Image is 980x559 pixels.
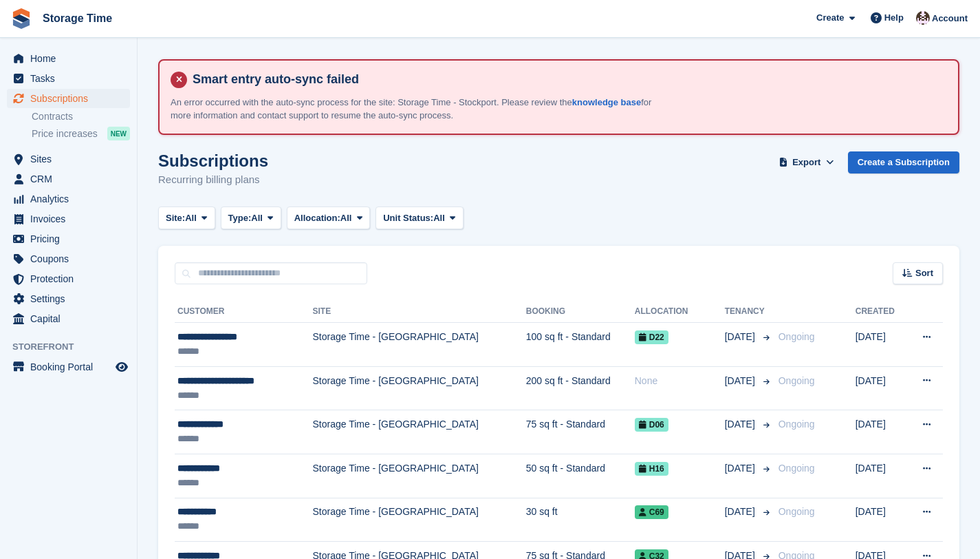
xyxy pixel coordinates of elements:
[30,49,113,68] span: Home
[856,498,906,542] td: [DATE]
[30,89,113,108] span: Subscriptions
[932,12,968,25] span: Account
[725,461,758,476] span: [DATE]
[635,330,668,344] span: D22
[778,331,815,342] span: Ongoing
[7,209,130,229] a: menu
[526,454,635,498] td: 50 sq ft - Standard
[856,454,906,498] td: [DATE]
[776,151,837,174] button: Export
[30,169,113,189] span: CRM
[725,330,758,344] span: [DATE]
[312,410,525,454] td: Storage Time - [GEOGRAPHIC_DATA]
[12,340,137,354] span: Storefront
[158,207,215,229] button: Site: All
[816,11,844,25] span: Create
[856,323,906,367] td: [DATE]
[7,269,130,288] a: menu
[107,127,130,140] div: NEW
[884,11,904,25] span: Help
[312,323,525,367] td: Storage Time - [GEOGRAPHIC_DATA]
[7,149,130,169] a: menu
[287,207,371,229] button: Allocation: All
[7,69,130,88] a: menu
[7,229,130,249] a: menu
[778,506,815,517] span: Ongoing
[526,410,635,454] td: 75 sq ft - Standard
[792,156,820,169] span: Export
[7,309,130,328] a: menu
[7,289,130,308] a: menu
[11,8,32,29] img: stora-icon-8386f47178a22dfd0bd8f6a31ec36ba5ce8667c1dd55bd0f319d3a0aa187defe.svg
[725,374,758,388] span: [DATE]
[166,211,185,225] span: Site:
[635,505,668,519] span: C69
[30,189,113,209] span: Analytics
[37,7,118,30] a: Storage Time
[30,269,113,288] span: Protection
[221,207,281,229] button: Type: All
[778,419,815,430] span: Ongoing
[856,301,906,323] th: Created
[7,89,130,108] a: menu
[32,126,130,141] a: Price increases NEW
[228,211,252,225] span: Type:
[312,366,525,410] td: Storage Time - [GEOGRAPHIC_DATA]
[294,211,340,225] span: Allocation:
[856,410,906,454] td: [DATE]
[113,359,130,375] a: Preview store
[7,249,130,268] a: menu
[30,357,113,377] span: Booking Portal
[526,323,635,367] td: 100 sq ft - Standard
[725,505,758,519] span: [DATE]
[848,151,959,174] a: Create a Subscription
[915,266,933,280] span: Sort
[32,127,98,140] span: Price increases
[158,172,268,188] p: Recurring billing plans
[30,149,113,169] span: Sites
[635,374,725,388] div: None
[30,249,113,268] span: Coupons
[175,301,312,323] th: Customer
[340,211,352,225] span: All
[383,211,433,225] span: Unit Status:
[778,375,815,386] span: Ongoing
[312,454,525,498] td: Storage Time - [GEOGRAPHIC_DATA]
[30,309,113,328] span: Capital
[635,301,725,323] th: Allocation
[375,207,463,229] button: Unit Status: All
[778,463,815,474] span: Ongoing
[312,301,525,323] th: Site
[725,417,758,432] span: [DATE]
[30,209,113,229] span: Invoices
[526,498,635,542] td: 30 sq ft
[251,211,263,225] span: All
[185,211,197,225] span: All
[187,72,947,87] h4: Smart entry auto-sync failed
[572,97,641,107] a: knowledge base
[526,301,635,323] th: Booking
[635,462,668,476] span: H16
[171,96,652,123] p: An error occurred with the auto-sync process for the site: Storage Time - Stockport. Please revie...
[312,498,525,542] td: Storage Time - [GEOGRAPHIC_DATA]
[7,189,130,209] a: menu
[32,110,130,123] a: Contracts
[30,229,113,249] span: Pricing
[7,357,130,377] a: menu
[7,49,130,68] a: menu
[158,151,268,170] h1: Subscriptions
[856,366,906,410] td: [DATE]
[30,69,113,88] span: Tasks
[30,289,113,308] span: Settings
[7,169,130,189] a: menu
[916,11,930,25] img: Saeed
[433,211,445,225] span: All
[635,418,668,432] span: D06
[526,366,635,410] td: 200 sq ft - Standard
[725,301,773,323] th: Tenancy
